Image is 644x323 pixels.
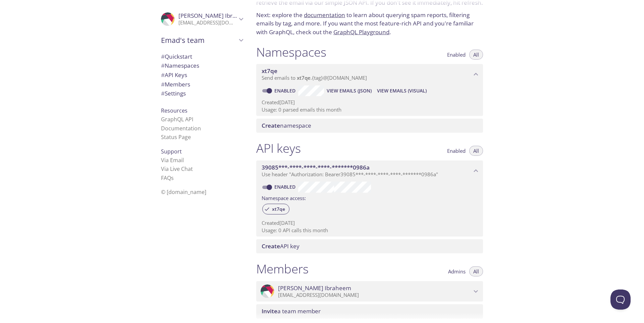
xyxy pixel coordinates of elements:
span: [PERSON_NAME] Ibraheem [178,12,252,19]
span: Send emails to . {tag} @[DOMAIN_NAME] [262,74,367,81]
p: Usage: 0 API calls this month [262,227,478,234]
div: xt7qe [262,204,289,214]
span: Members [161,80,190,88]
a: documentation [304,11,345,19]
button: View Emails (Visual) [374,85,429,96]
span: Emad's team [161,36,237,45]
span: a team member [262,307,321,315]
div: xt7qe namespace [256,64,483,85]
button: Enabled [443,146,470,156]
a: Enabled [273,87,298,94]
div: Emad Ibraheem [256,281,483,302]
span: Resources [161,107,187,114]
p: Usage: 0 parsed emails this month [262,106,478,113]
span: [PERSON_NAME] Ibraheem [278,284,351,292]
div: Create API Key [256,239,483,253]
span: # [161,80,165,88]
div: Quickstart [156,52,248,61]
span: # [161,71,165,79]
span: API Keys [161,71,187,79]
div: Invite a team member [256,304,483,318]
span: Quickstart [161,53,192,60]
label: Namespace access: [262,193,306,202]
p: Created [DATE] [262,99,478,106]
iframe: Help Scout Beacon - Open [610,289,631,310]
div: Members [156,80,248,89]
button: View Emails (JSON) [324,85,374,96]
div: Create namespace [256,119,483,133]
a: Via Live Chat [161,165,193,173]
span: API key [262,242,300,250]
span: View Emails (Visual) [377,87,427,95]
span: Support [161,148,182,155]
a: FAQ [161,174,174,182]
div: Emad Ibraheem [156,8,248,30]
span: namespace [262,122,311,129]
span: Namespaces [161,62,199,69]
a: GraphQL Playground [333,28,389,36]
a: Status Page [161,133,191,141]
span: View Emails (JSON) [327,87,372,95]
span: Settings [161,89,186,97]
a: GraphQL API [161,116,193,123]
button: Admins [444,266,470,276]
a: Enabled [273,184,298,190]
h1: Members [256,261,309,276]
span: Create [262,122,280,129]
span: xt7qe [268,206,289,212]
p: Next: explore the to learn about querying spam reports, filtering emails by tag, and more. If you... [256,11,483,37]
div: API Keys [156,70,248,80]
p: [EMAIL_ADDRESS][DOMAIN_NAME] [278,292,472,299]
div: Emad's team [156,31,248,49]
span: Create [262,242,280,250]
a: Documentation [161,125,201,132]
h1: Namespaces [256,45,326,60]
div: Namespaces [156,61,248,70]
button: All [469,146,483,156]
span: xt7qe [297,74,311,81]
span: s [171,174,174,182]
button: All [469,50,483,60]
span: # [161,53,165,60]
span: Invite [262,307,277,315]
span: # [161,62,165,69]
h1: API keys [256,141,301,156]
span: # [161,89,165,97]
button: Enabled [443,50,470,60]
a: Via Email [161,156,184,164]
p: [EMAIL_ADDRESS][DOMAIN_NAME] [178,19,237,26]
span: © [DOMAIN_NAME] [161,188,206,196]
span: xt7qe [262,67,277,75]
button: All [469,266,483,276]
div: Team Settings [156,89,248,98]
p: Created [DATE] [262,219,478,227]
